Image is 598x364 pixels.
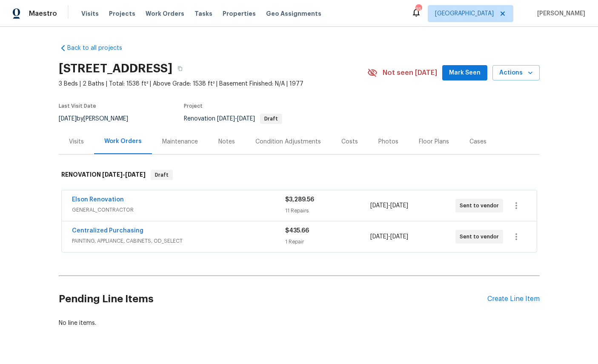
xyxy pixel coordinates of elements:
[29,9,57,18] span: Maestro
[449,68,481,78] span: Mark Seen
[285,238,370,246] div: 1 Repair
[487,295,540,303] div: Create Line Item
[255,138,321,146] div: Condition Adjustments
[102,172,123,178] span: [DATE]
[59,279,487,319] h2: Pending Line Items
[370,201,408,210] span: -
[261,116,281,121] span: Draft
[266,9,321,18] span: Geo Assignments
[218,138,235,146] div: Notes
[81,9,99,18] span: Visits
[104,137,142,146] div: Work Orders
[492,65,540,81] button: Actions
[59,80,367,88] span: 3 Beds | 2 Baths | Total: 1538 ft² | Above Grade: 1538 ft² | Basement Finished: N/A | 1977
[152,171,172,179] span: Draft
[285,228,309,234] span: $435.66
[59,114,138,124] div: by [PERSON_NAME]
[415,5,421,14] div: 16
[184,116,282,122] span: Renovation
[59,319,540,327] div: No line items.
[146,9,184,18] span: Work Orders
[61,170,146,180] h6: RENOVATION
[72,197,124,203] a: Elson Renovation
[217,116,255,122] span: -
[390,203,408,209] span: [DATE]
[125,172,146,178] span: [DATE]
[534,9,585,18] span: [PERSON_NAME]
[435,9,494,18] span: [GEOGRAPHIC_DATA]
[460,232,502,241] span: Sent to vendor
[370,203,388,209] span: [DATE]
[285,206,370,215] div: 11 Repairs
[469,138,486,146] div: Cases
[109,9,135,18] span: Projects
[72,237,285,245] span: PAINTING, APPLIANCE, CABINETS, OD_SELECT
[162,138,198,146] div: Maintenance
[285,197,314,203] span: $3,289.56
[195,11,212,17] span: Tasks
[460,201,502,210] span: Sent to vendor
[442,65,487,81] button: Mark Seen
[72,206,285,214] span: GENERAL_CONTRACTOR
[370,234,388,240] span: [DATE]
[378,138,398,146] div: Photos
[59,116,77,122] span: [DATE]
[69,138,84,146] div: Visits
[341,138,358,146] div: Costs
[419,138,449,146] div: Floor Plans
[223,9,256,18] span: Properties
[217,116,235,122] span: [DATE]
[72,228,143,234] a: Centralized Purchasing
[172,61,188,76] button: Copy Address
[237,116,255,122] span: [DATE]
[184,103,203,109] span: Project
[59,103,96,109] span: Last Visit Date
[59,44,140,52] a: Back to all projects
[59,64,172,73] h2: [STREET_ADDRESS]
[59,161,540,189] div: RENOVATION [DATE]-[DATE]Draft
[390,234,408,240] span: [DATE]
[370,232,408,241] span: -
[383,69,437,77] span: Not seen [DATE]
[499,68,533,78] span: Actions
[102,172,146,178] span: -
